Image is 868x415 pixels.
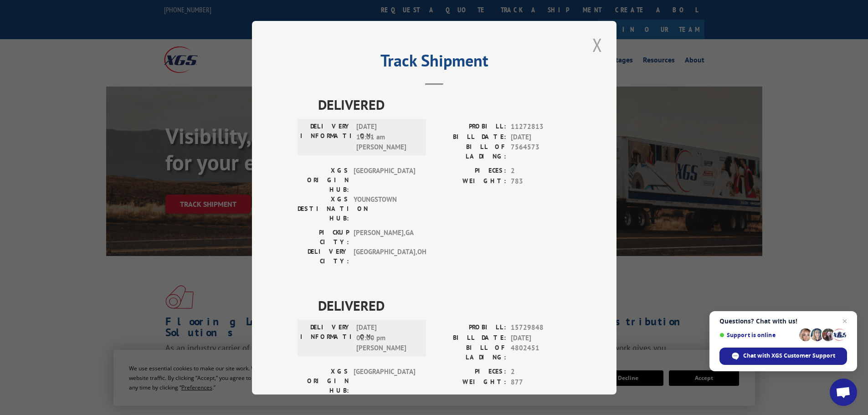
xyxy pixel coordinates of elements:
label: XGS DESTINATION HUB: [298,195,349,223]
a: Open chat [830,379,857,406]
label: XGS ORIGIN HUB: [298,166,349,195]
h2: Track Shipment [298,54,571,72]
span: [DATE] 02:00 pm [PERSON_NAME] [356,323,418,354]
span: [DATE] [511,132,571,142]
label: BILL DATE: [434,132,506,142]
label: PROBILL: [434,122,506,132]
span: 2 [511,166,571,176]
label: PICKUP CITY: [298,228,349,247]
button: Close modal [590,32,605,57]
label: BILL OF LADING: [434,343,506,362]
span: Chat with XGS Customer Support [719,348,847,365]
span: 15729848 [511,323,571,333]
span: [DATE] 10:01 am [PERSON_NAME] [356,122,418,153]
label: BILL DATE: [434,333,506,343]
span: 2 [511,367,571,377]
span: 783 [511,176,571,186]
span: [GEOGRAPHIC_DATA] , OH [354,247,415,266]
span: Support is online [719,332,796,338]
label: DELIVERY INFORMATION: [300,323,352,354]
span: 877 [511,377,571,387]
span: [GEOGRAPHIC_DATA] [354,367,415,395]
label: WEIGHT: [434,377,506,387]
span: [PERSON_NAME] , GA [354,228,415,247]
span: YOUNGSTOWN [354,195,415,223]
span: DELIVERED [318,94,571,115]
label: XGS ORIGIN HUB: [298,367,349,395]
span: 7564573 [511,142,571,161]
label: WEIGHT: [434,176,506,186]
span: DELIVERED [318,295,571,316]
span: [DATE] [511,333,571,343]
span: Chat with XGS Customer Support [743,352,835,360]
span: [GEOGRAPHIC_DATA] [354,166,415,195]
label: PROBILL: [434,323,506,333]
label: PIECES: [434,367,506,377]
span: 11272813 [511,122,571,132]
span: 4802451 [511,343,571,362]
span: Questions? Chat with us! [719,318,847,325]
label: PIECES: [434,166,506,176]
label: DELIVERY CITY: [298,247,349,266]
label: BILL OF LADING: [434,142,506,161]
label: DELIVERY INFORMATION: [300,122,352,153]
